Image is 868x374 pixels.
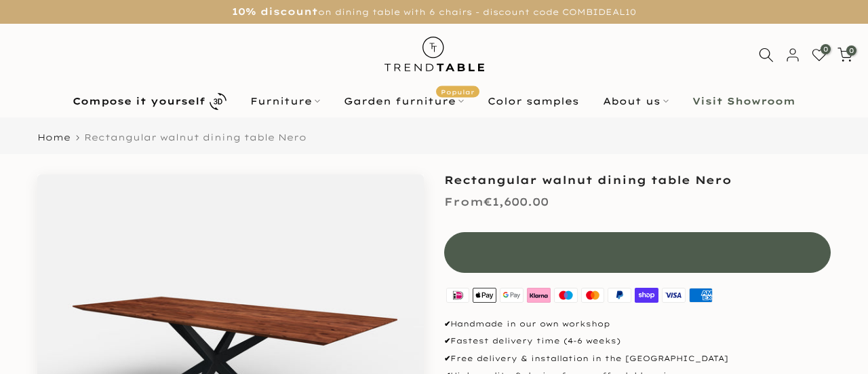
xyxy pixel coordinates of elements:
img: Klarna [525,286,552,305]
a: Color samples [476,93,591,109]
font: Visit Showroom [692,95,795,107]
font: 0 [849,46,854,55]
font: ✔ [444,354,450,363]
font: Rectangular walnut dining table Nero [84,132,307,143]
font: ✔ [444,319,450,329]
font: Rectangular walnut dining table Nero [444,173,732,187]
a: Furniture [239,93,332,109]
font: 10% discount [232,5,318,18]
font: Popular [441,88,475,96]
img: Apple Pay [471,286,498,305]
img: ideal [444,286,471,305]
img: master [579,286,606,305]
font: on dining table with 6 chairs - discount code COMBIDEAL10 [318,7,636,17]
font: Compose it yourself [73,95,205,107]
font: From [444,195,484,208]
font: €1,600.00 [484,195,549,208]
font: Handmade in our own workshop [450,319,610,329]
font: ✔ [444,336,450,345]
font: Home [37,132,71,143]
font: 0 [823,45,828,54]
a: 0 [837,48,852,62]
img: Visa [660,286,688,305]
a: 0 [812,48,827,62]
img: PayPal [606,286,633,305]
img: Shopify Pay [633,286,660,305]
a: Garden furniturePopular [332,93,476,109]
a: Visit Showroom [681,93,808,109]
img: Google Pay [498,286,526,305]
img: trend table [375,24,494,84]
font: Free delivery & installation in the [GEOGRAPHIC_DATA] [450,354,728,363]
a: Compose it yourself [61,90,239,113]
img: American Express [687,286,714,305]
a: About us [591,93,681,109]
font: Fastest delivery time (4-6 weeks) [450,336,620,345]
font: Color samples [488,95,579,107]
img: maestro [552,286,579,305]
a: Home [37,133,71,142]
